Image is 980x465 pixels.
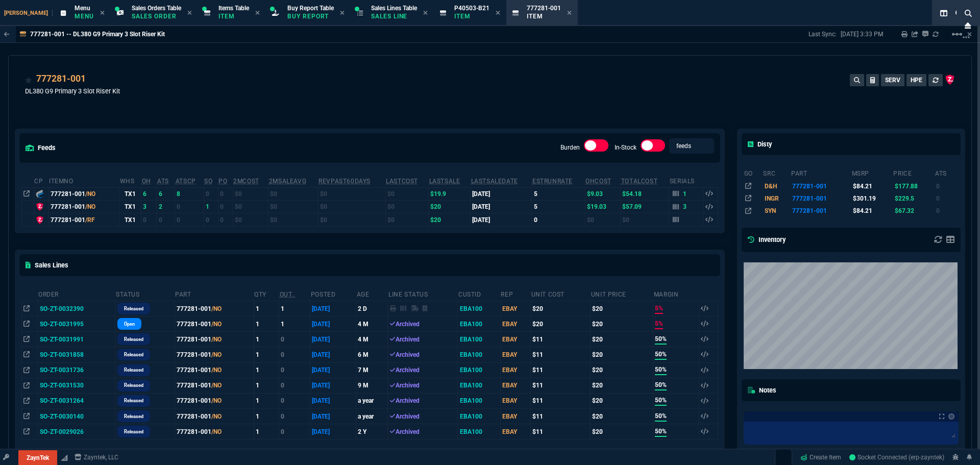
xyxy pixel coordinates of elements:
span: [PERSON_NAME] [4,10,53,16]
td: $177.88 [893,180,935,192]
td: $0 [385,200,428,213]
span: 50% [655,411,667,422]
td: [DATE] [310,316,356,332]
div: $11 [532,365,589,375]
td: 4 M [356,332,388,347]
td: $20 [591,393,653,408]
div: Archived [390,381,456,390]
nx-icon: Open In Opposite Panel [23,190,30,198]
div: Archived [390,396,456,405]
abbr: Avg Cost of Inventory on-hand [585,178,611,185]
span: 50% [655,334,667,345]
span: /NO [211,305,222,312]
span: 5% [655,319,663,329]
p: Item [527,12,561,20]
td: [DATE] [310,362,356,378]
td: EBAY [500,378,530,393]
a: Create Item [796,450,845,465]
th: Margin [653,286,699,301]
td: EBAY [500,332,530,347]
nx-icon: Close Tab [187,9,192,17]
div: Archived [390,412,456,421]
td: 3 [141,200,157,213]
nx-icon: Open In Opposite Panel [23,413,30,420]
nx-icon: Open In Opposite Panel [23,428,30,435]
td: 777281-001 [175,424,254,439]
span: /NO [211,351,222,358]
abbr: The last purchase cost from PO Order [386,178,418,185]
p: Sales Line [371,12,417,20]
td: $0 [621,213,669,226]
td: SO-ZT-0030140 [38,409,115,424]
abbr: The date of the last SO Inv price. No time limit. (ignore zeros) [471,178,518,185]
p: Released [124,351,143,359]
td: [DATE] [310,393,356,408]
th: Order [38,286,115,301]
tr: HP DL380 G9 RISER CARD 1YR IMS WARRANTY STANDARD [744,192,959,205]
td: EBA100 [458,393,501,408]
td: [DATE] [471,187,532,200]
nx-icon: Open In Opposite Panel [23,305,30,312]
td: 777281-001 [175,332,254,347]
td: 0 [279,424,310,439]
h5: feeds [26,143,56,153]
td: 2 Y [356,424,388,439]
div: 777281-001 [51,189,117,199]
td: 6 [157,187,175,200]
button: HPE [906,74,926,86]
td: $0 [268,200,318,213]
td: 0 [935,192,959,205]
p: Released [124,381,143,389]
p: Menu [75,12,94,20]
td: 0 [279,347,310,362]
td: D&H [763,180,791,192]
span: /NO [85,190,95,198]
td: EBA100 [458,347,501,362]
td: $0 [318,200,385,213]
td: 777281-001 [791,180,851,192]
td: 5 [532,187,585,200]
span: 777281-001 [527,5,561,12]
div: 777281-001 [51,215,117,225]
span: /NO [211,428,222,435]
td: 777281-001 [175,347,254,362]
td: EBA100 [458,424,501,439]
td: EBA100 [458,301,501,316]
tr: HP DL380 G9 RISER BOARD [744,205,959,217]
td: $20 [591,332,653,347]
p: Sales Order [132,12,181,20]
td: $0 [268,187,318,200]
span: /RF [85,216,95,224]
abbr: Total Cost of Units on Hand [621,178,657,185]
td: $19.03 [585,200,621,213]
nx-icon: Close Tab [423,9,428,17]
th: Posted [310,286,356,301]
td: EBAY [500,362,530,378]
p: Released [124,397,143,405]
td: $0 [385,187,428,200]
td: 2 [157,200,175,213]
div: 777281-001 [51,202,117,211]
td: 1 [279,301,310,316]
td: SO-ZT-0029026 [38,424,115,439]
td: EBAY [500,347,530,362]
td: SO-ZT-0031991 [38,332,115,347]
td: $229.5 [893,192,935,205]
td: $9.03 [585,187,621,200]
nx-icon: Open In Opposite Panel [23,351,30,358]
span: 50% [655,427,667,437]
th: Unit Price [591,286,653,301]
span: Sales Orders Table [132,5,181,12]
td: SYN [763,205,791,217]
nx-icon: Close Tab [340,9,345,17]
td: $20 [429,200,471,213]
p: DL380 G9 Primary 3 Slot Riser Kit [25,86,120,96]
p: [DATE] 3:33 PM [841,30,883,38]
div: $11 [532,427,589,436]
td: $20 [591,409,653,424]
td: 1 [204,200,218,213]
td: $0 [318,187,385,200]
nx-icon: Close Tab [567,9,572,17]
p: 3 [683,203,687,211]
abbr: Total units on open Sales Orders [204,178,212,185]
